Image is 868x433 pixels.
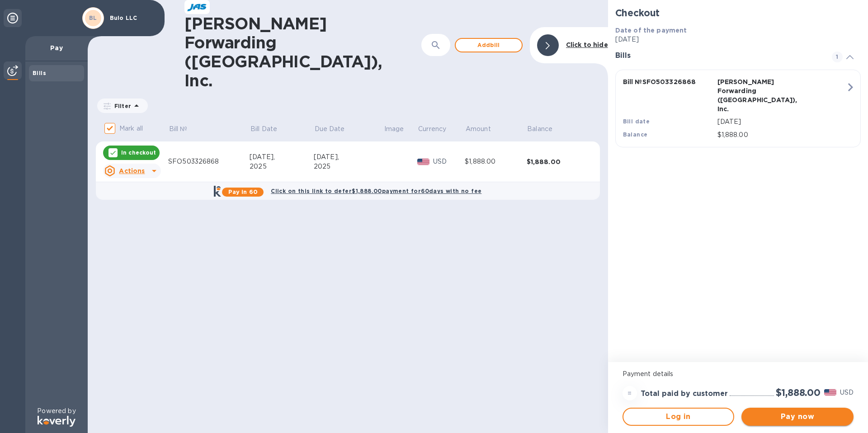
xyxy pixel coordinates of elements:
div: [DATE], [314,152,383,162]
img: Logo [38,416,75,427]
h3: Bills [615,52,821,60]
img: USD [417,159,429,165]
p: Pay [33,43,80,52]
span: 1 [832,52,843,62]
p: Powered by [37,406,75,416]
p: [DATE] [717,117,846,127]
div: [DATE], [250,152,314,162]
p: [PERSON_NAME] Forwarding ([GEOGRAPHIC_DATA]), Inc. [717,77,808,113]
h2: Checkout [615,7,861,19]
p: Payment details [623,369,854,379]
img: USD [824,389,836,395]
p: In checkout [121,149,156,156]
b: Balance [623,131,648,138]
p: Balance [527,124,552,134]
p: Bill № SFO503326868 [623,77,714,86]
div: 2025 [314,162,383,171]
div: $1,888.00 [527,157,589,166]
p: Filter [111,102,131,110]
p: USD [840,388,854,397]
b: Bill date [623,118,650,125]
p: [DATE] [615,35,861,44]
span: Balance [527,124,564,134]
b: Bills [33,70,46,76]
button: Addbill [455,38,523,52]
p: Currency [418,124,446,134]
p: Bulo LLC [110,15,155,21]
button: Pay now [741,408,854,426]
b: Pay in 60 [228,188,258,195]
div: 2025 [250,162,314,171]
div: = [623,386,637,400]
button: Log in [623,408,735,426]
p: USD [433,157,465,166]
p: Bill Date [250,124,277,134]
div: SFO503326868 [168,157,250,166]
b: Date of the payment [615,27,687,34]
b: Click on this link to defer $1,888.00 payment for 60 days with no fee [271,188,481,194]
p: Bill № [169,124,188,134]
h3: Total paid by customer [641,390,728,398]
span: Bill Date [250,124,289,134]
button: Bill №SFO503326868[PERSON_NAME] Forwarding ([GEOGRAPHIC_DATA]), Inc.Bill date[DATE]Balance$1,888.00 [615,70,861,147]
span: Amount [466,124,503,134]
span: Pay now [749,411,846,422]
u: Actions [119,167,145,174]
h1: [PERSON_NAME] Forwarding ([GEOGRAPHIC_DATA]), Inc. [184,14,397,90]
span: Log in [631,411,726,422]
div: $1,888.00 [465,157,526,166]
p: Mark all [119,124,143,133]
h2: $1,888.00 [776,387,821,398]
b: Click to hide [566,41,608,48]
p: $1,888.00 [717,130,846,140]
span: Bill № [169,124,199,134]
b: BL [89,14,97,21]
span: Due Date [315,124,357,134]
p: Image [384,124,404,134]
p: Amount [466,124,491,134]
p: Due Date [315,124,345,134]
span: Add bill [463,40,514,51]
